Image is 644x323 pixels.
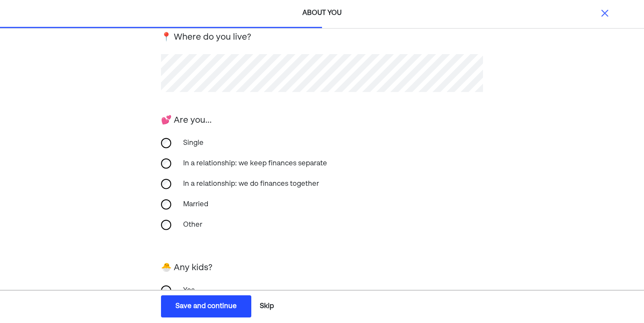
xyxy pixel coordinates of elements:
[178,280,263,301] div: Yes
[178,215,263,235] div: Other
[161,295,251,317] button: Save and continue
[161,262,213,274] div: 🐣 Any kids?
[161,114,212,127] div: 💕 Are you...
[227,8,417,18] div: ABOUT YOU
[178,153,332,174] div: In a relationship: we keep finances separate
[178,174,324,194] div: In a relationship: we do finances together
[178,194,263,215] div: Married
[175,301,237,311] div: Save and continue
[256,296,277,317] button: Skip
[178,133,263,153] div: Single
[161,31,251,44] div: 📍 Where do you live?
